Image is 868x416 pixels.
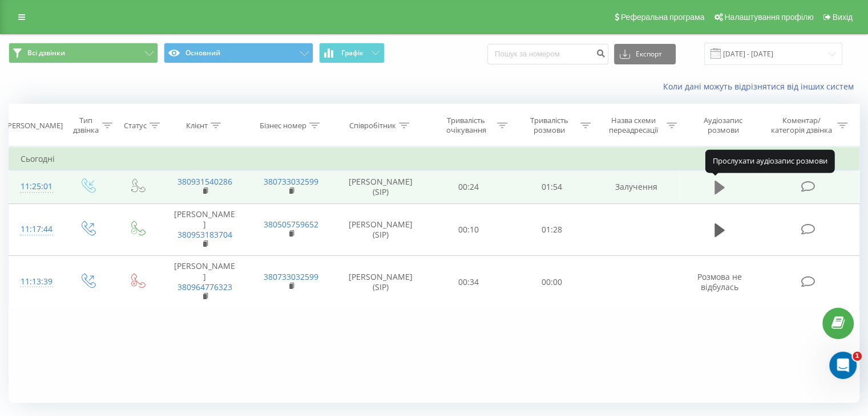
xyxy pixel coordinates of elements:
td: [PERSON_NAME] [162,256,248,308]
td: 00:34 [427,256,510,308]
td: [PERSON_NAME] (SIP) [334,256,427,308]
div: 11:25:01 [21,176,51,198]
div: Статус [124,121,147,130]
td: 00:10 [427,203,510,256]
a: 380505759652 [264,219,318,230]
td: [PERSON_NAME] (SIP) [334,203,427,256]
a: 380931540286 [177,176,232,187]
div: Аудіозапис розмови [690,116,757,135]
div: Тип дзвінка [72,116,99,135]
div: Бізнес номер [260,121,306,130]
div: Тривалість розмови [520,116,578,135]
td: Сьогодні [9,148,859,170]
a: 380733032599 [264,176,318,187]
td: Залучення [593,170,679,203]
td: 00:24 [427,170,510,203]
button: Основний [164,43,313,63]
button: Графік [319,43,385,63]
div: Прослухати аудіозапис розмови [705,150,835,173]
div: 11:17:44 [21,218,51,240]
td: 01:28 [510,203,593,256]
span: 1 [853,352,862,361]
div: Тривалість очікування [438,116,495,135]
a: Коли дані можуть відрізнятися вiд інших систем [663,81,859,92]
button: Всі дзвінки [9,43,158,63]
span: Всі дзвінки [27,48,65,58]
span: Реферальна програма [621,13,705,22]
div: Назва схеми переадресації [604,116,664,135]
iframe: Intercom live chat [829,352,857,379]
td: [PERSON_NAME] (SIP) [334,170,427,203]
span: Вихід [833,13,853,22]
div: Коментар/категорія дзвінка [768,116,834,135]
a: 380953183704 [177,229,232,240]
a: 380733032599 [264,271,318,282]
div: Клієнт [186,121,208,130]
span: Розмова не відбулась [697,271,742,292]
input: Пошук за номером [487,44,608,64]
div: Співробітник [349,121,396,130]
div: [PERSON_NAME] [5,121,63,130]
td: 00:00 [510,256,593,308]
div: 11:13:39 [21,271,51,293]
td: [PERSON_NAME] [162,203,248,256]
span: Налаштування профілю [724,13,813,22]
a: 380964776323 [177,282,232,292]
button: Експорт [614,44,676,64]
td: 01:54 [510,170,593,203]
span: Графік [341,49,364,57]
